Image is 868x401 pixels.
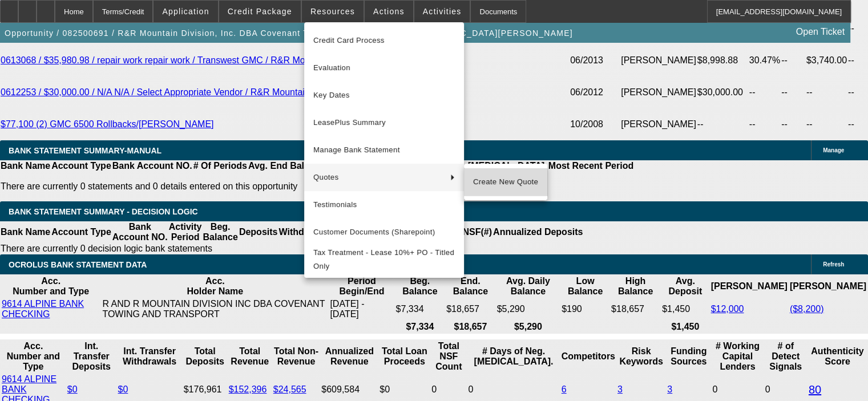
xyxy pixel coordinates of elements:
[313,198,455,212] span: Testimonials
[313,61,455,75] span: Evaluation
[473,175,538,189] span: Create New Quote
[313,143,455,157] span: Manage Bank Statement
[313,171,441,184] span: Quotes
[313,225,455,239] span: Customer Documents (Sharepoint)
[313,116,455,129] span: LeasePlus Summary
[313,88,455,102] span: Key Dates
[313,34,455,47] span: Credit Card Process
[313,246,455,273] span: Tax Treatment - Lease 10%+ PO - Titled Only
